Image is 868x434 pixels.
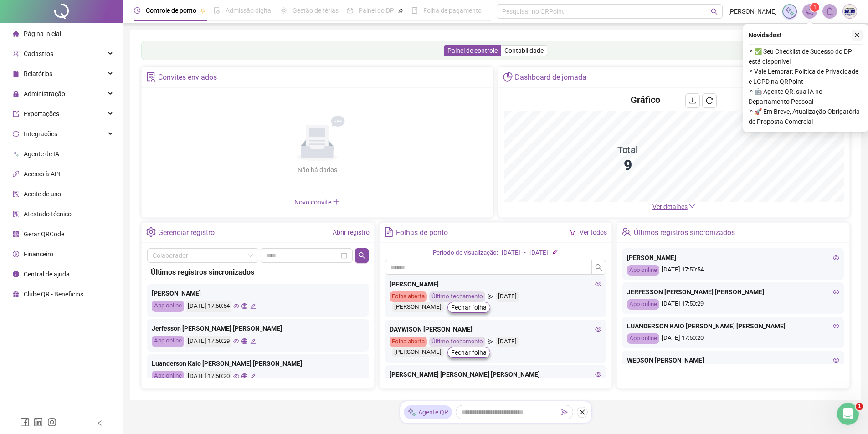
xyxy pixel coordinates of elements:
[250,303,256,309] span: edit
[294,199,340,206] span: Novo convite
[13,71,19,77] span: file
[627,333,659,344] div: App online
[429,291,485,302] div: Último fechamento
[13,51,19,57] span: user-add
[186,301,231,312] div: [DATE] 17:50:54
[749,87,863,107] span: ⚬ 🤖 Agente QR: sua IA no Departamento Pessoal
[447,47,498,54] span: Painel de controle
[250,373,256,379] span: edit
[24,291,83,298] span: Clube QR - Beneficios
[631,93,660,106] h4: Gráfico
[134,7,140,14] span: clock-circle
[158,70,217,85] div: Convites enviados
[390,337,427,347] div: Folha aberta
[13,131,19,137] span: sync
[503,72,513,82] span: pie-chart
[13,191,19,197] span: audit
[627,321,839,331] div: LUANDERSON KAIO [PERSON_NAME] [PERSON_NAME]
[146,227,156,237] span: setting
[13,231,19,237] span: qrcode
[652,203,688,210] span: Ver detalhes
[152,358,364,368] div: Luanderson Kaio [PERSON_NAME] [PERSON_NAME]
[404,405,452,419] div: Agente QR
[146,7,196,14] span: Controle de ponto
[529,248,548,258] div: [DATE]
[241,373,247,379] span: global
[20,418,29,427] span: facebook
[13,291,19,297] span: gift
[293,7,339,14] span: Gestão de férias
[502,248,520,258] div: [DATE]
[396,225,448,240] div: Folhas de ponto
[407,408,416,417] img: sparkle-icon.fc2bf0ac1784a2077858766a79e2daf3.svg
[390,324,602,334] div: DAYWISON [PERSON_NAME]
[24,30,61,37] span: Página inicial
[13,211,19,217] span: solution
[390,291,427,302] div: Folha aberta
[451,302,487,312] span: Fechar folha
[429,337,485,347] div: Último fechamento
[806,7,814,15] span: notification
[390,369,602,379] div: [PERSON_NAME] [PERSON_NAME] [PERSON_NAME]
[652,203,695,210] a: Ver detalhes down
[241,338,247,344] span: global
[390,279,602,289] div: [PERSON_NAME]
[447,302,490,313] button: Fechar folha
[13,91,19,97] span: lock
[13,251,19,257] span: dollar
[152,288,364,298] div: [PERSON_NAME]
[728,6,777,16] span: [PERSON_NAME]
[433,248,498,258] div: Período de visualização:
[627,299,839,310] div: [DATE] 17:50:29
[621,227,631,237] span: team
[200,8,205,14] span: pushpin
[447,347,490,358] button: Fechar folha
[579,409,586,415] span: close
[749,30,781,40] span: Novidades !
[423,7,482,14] span: Folha de pagamento
[358,252,365,259] span: search
[392,347,444,357] div: [PERSON_NAME]
[552,249,558,255] span: edit
[833,323,839,329] span: eye
[524,248,526,258] div: -
[595,281,601,287] span: eye
[810,3,819,12] sup: 1
[152,336,184,347] div: App online
[233,338,239,344] span: eye
[749,46,863,66] span: ⚬ ✅ Seu Checklist de Sucesso do DP está disponível
[627,253,839,263] div: [PERSON_NAME]
[347,7,353,14] span: dashboard
[711,8,718,15] span: search
[570,229,576,235] span: filter
[496,337,519,347] div: [DATE]
[496,291,519,302] div: [DATE]
[24,190,61,198] span: Aceite de uso
[627,287,839,297] div: JERFESSON [PERSON_NAME] [PERSON_NAME]
[854,32,860,38] span: close
[233,373,239,379] span: eye
[152,301,184,312] div: App online
[627,265,659,276] div: App online
[275,165,359,175] div: Não há dados
[24,130,57,138] span: Integrações
[281,7,287,14] span: sun
[97,420,103,426] span: left
[186,336,231,347] div: [DATE] 17:50:29
[706,97,713,104] span: reload
[411,7,418,14] span: book
[689,203,695,209] span: down
[826,7,834,15] span: bell
[24,250,53,258] span: Financeiro
[504,47,544,54] span: Contabilidade
[359,7,394,14] span: Painel do DP
[241,303,247,309] span: global
[24,150,59,158] span: Agente de IA
[24,230,64,238] span: Gerar QRCode
[398,8,403,14] span: pushpin
[833,255,839,261] span: eye
[580,229,607,236] a: Ver todos
[627,299,659,310] div: App online
[24,110,59,117] span: Exportações
[333,229,370,236] a: Abrir registro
